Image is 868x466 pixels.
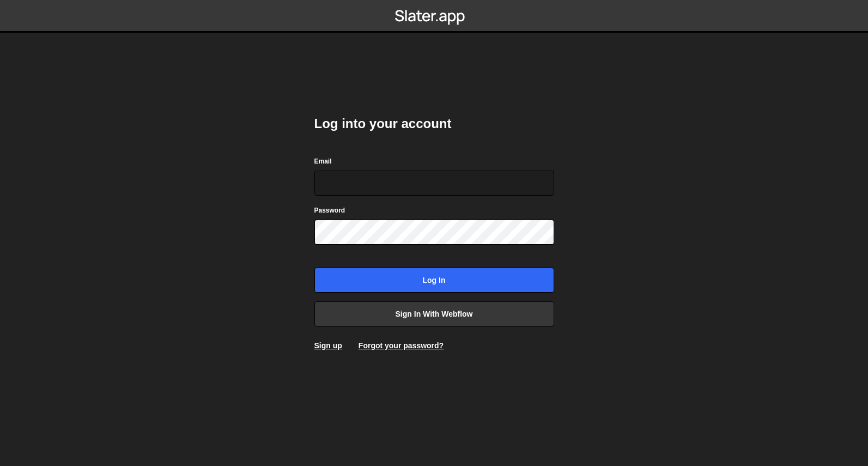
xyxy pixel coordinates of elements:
[314,156,332,167] label: Email
[359,341,444,350] a: Forgot your password?
[314,205,345,216] label: Password
[314,341,342,350] a: Sign up
[314,268,554,293] input: Log in
[314,115,554,132] h2: Log into your account
[314,301,554,326] a: Sign in with Webflow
